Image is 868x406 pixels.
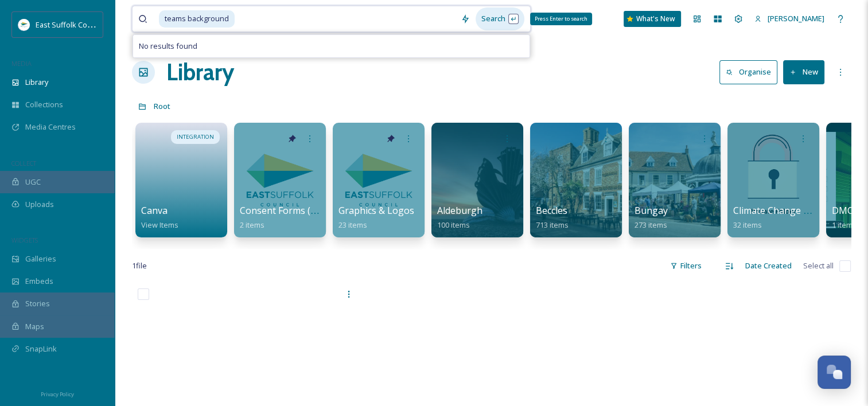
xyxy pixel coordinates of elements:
[154,99,170,113] a: Root
[624,11,681,27] a: What's New
[768,13,824,24] span: [PERSON_NAME]
[749,7,830,30] a: [PERSON_NAME]
[25,99,63,110] span: Collections
[338,205,414,230] a: Graphics & Logos23 items
[141,220,178,230] span: View Items
[719,60,777,84] button: Organise
[166,55,234,89] a: Library
[11,59,32,68] span: MEDIA
[36,19,103,30] span: East Suffolk Council
[803,260,834,271] span: Select all
[25,177,41,188] span: UGC
[25,298,50,309] span: Stories
[240,205,355,230] a: Consent Forms (Template)2 items
[132,260,147,271] span: 1 file
[25,321,44,332] span: Maps
[25,199,54,210] span: Uploads
[536,204,567,217] span: Beccles
[141,204,168,217] span: Canva
[832,220,853,230] span: 1 item
[635,204,668,217] span: Bungay
[159,10,235,27] span: teams background
[18,19,30,30] img: ESC%20Logo.png
[240,220,264,230] span: 2 items
[25,77,48,88] span: Library
[664,255,707,277] div: Filters
[41,387,74,400] a: Privacy Policy
[154,101,170,111] span: Root
[41,391,74,398] span: Privacy Policy
[635,205,668,230] a: Bungay273 items
[437,205,482,230] a: Aldeburgh100 items
[818,356,851,389] button: Open Chat
[240,204,355,217] span: Consent Forms (Template)
[536,205,569,230] a: Beccles713 items
[139,41,197,52] span: No results found
[536,220,569,230] span: 713 items
[25,343,57,354] span: SnapLink
[132,117,231,237] a: INTEGRATIONCanvaView Items
[25,122,76,132] span: Media Centres
[25,276,53,287] span: Embeds
[437,204,482,217] span: Aldeburgh
[733,220,762,230] span: 32 items
[719,60,783,84] a: Organise
[530,13,592,25] div: Press Enter to search
[338,220,367,230] span: 23 items
[25,253,56,264] span: Galleries
[11,159,36,167] span: COLLECT
[177,133,214,141] span: INTEGRATION
[437,220,470,230] span: 100 items
[783,60,824,84] button: New
[635,220,667,230] span: 273 items
[338,204,414,217] span: Graphics & Logos
[11,236,38,244] span: WIDGETS
[476,7,524,30] div: Search
[739,255,797,277] div: Date Created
